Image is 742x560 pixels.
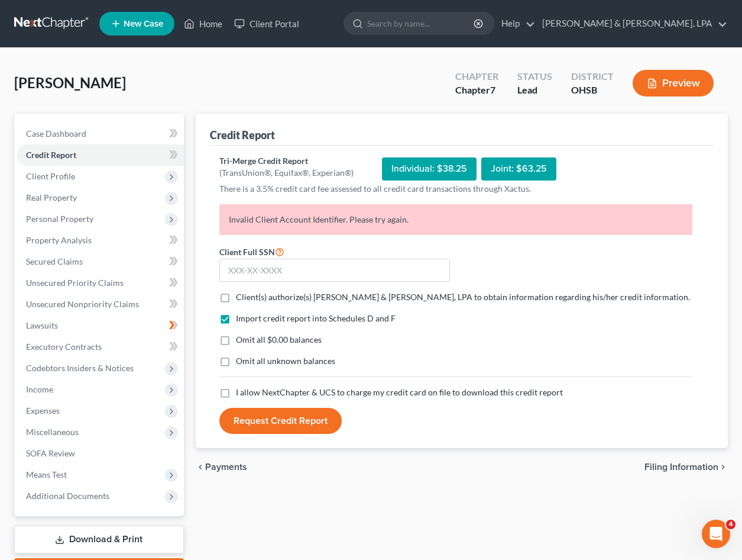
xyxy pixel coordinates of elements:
span: Lawsuits [26,320,58,330]
span: Income [26,384,53,394]
button: chevron_left Payments [196,462,247,472]
div: Tri-Merge Credit Report [219,155,354,167]
span: Means Test [26,469,67,479]
span: Payments [205,462,247,472]
a: Client Portal [228,13,305,34]
span: Secured Claims [26,256,83,266]
div: Chapter [455,70,498,83]
span: I allow NextChapter & UCS to charge my credit card on file to download this credit report [236,387,563,397]
span: Real Property [26,192,77,202]
i: chevron_left [196,462,205,472]
span: Client Full SSN [219,247,275,257]
a: Executory Contracts [17,336,184,358]
div: Chapter [455,83,498,97]
a: Property Analysis [17,230,184,251]
span: Import credit report into Schedules D and F [236,313,396,323]
a: Credit Report [17,144,184,166]
span: 4 [726,520,735,529]
span: Case Dashboard [26,128,86,139]
a: Help [495,13,535,34]
a: Unsecured Priority Claims [17,272,184,294]
div: Individual: $38.25 [382,157,477,181]
span: 7 [490,84,495,95]
i: chevron_right [718,462,728,472]
span: Unsecured Priority Claims [26,278,124,288]
button: Request Credit Report [219,408,342,434]
span: Codebtors Insiders & Notices [26,363,134,373]
span: Credit Report [26,150,76,160]
span: Filing Information [644,462,718,472]
div: Credit Report [210,128,275,142]
span: Omit all $0.00 balances [236,334,322,345]
span: Executory Contracts [26,342,102,352]
input: XXX-XX-XXXX [219,259,450,282]
span: Miscellaneous [26,427,79,437]
a: Home [178,13,228,34]
button: Preview [633,70,714,96]
span: Personal Property [26,214,93,224]
div: Lead [517,83,552,97]
p: There is a 3.5% credit card fee assessed to all credit card transactions through Xactus. [219,183,692,195]
a: SOFA Review [17,443,184,464]
div: Joint: $63.25 [481,157,556,181]
input: Search by name... [367,12,475,34]
span: Client(s) authorize(s) [PERSON_NAME] & [PERSON_NAME], LPA to obtain information regarding his/her... [236,292,690,302]
div: OHSB [571,83,614,97]
a: Case Dashboard [17,123,184,144]
a: Secured Claims [17,251,184,272]
span: Expenses [26,405,60,416]
a: Lawsuits [17,315,184,336]
span: SOFA Review [26,448,75,458]
span: [PERSON_NAME] [14,74,126,91]
span: Unsecured Nonpriority Claims [26,299,139,309]
iframe: Intercom live chat [702,520,730,548]
span: Additional Documents [26,491,109,501]
span: Property Analysis [26,235,92,245]
div: (TransUnion®, Equifax®, Experian®) [219,167,354,179]
button: Filing Information chevron_right [644,462,728,472]
span: New Case [124,20,163,28]
a: Unsecured Nonpriority Claims [17,294,184,315]
p: Invalid Client Account Identifier. Please try again. [219,204,692,235]
span: Omit all unknown balances [236,356,335,366]
span: Client Profile [26,171,75,181]
div: Status [517,70,552,83]
a: [PERSON_NAME] & [PERSON_NAME], LPA [536,13,727,34]
div: District [571,70,614,83]
a: Download & Print [14,526,184,553]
